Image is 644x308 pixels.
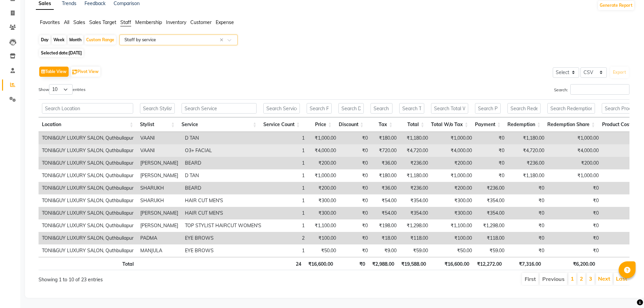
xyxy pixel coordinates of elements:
input: Search Service Count [263,103,300,114]
div: Custom Range [85,35,116,45]
td: HAIR CUT MEN'S [182,194,265,207]
input: Search Redemption [507,103,541,114]
td: ₹200.00 [431,182,475,194]
td: ₹0 [339,232,371,244]
a: Feedback [85,0,105,6]
td: ₹0 [339,157,371,169]
div: Showing 1 to 10 of 23 entries [39,272,279,283]
div: Day [39,35,50,45]
th: Tax: activate to sort column ascending [367,117,396,132]
td: ₹118.00 [475,232,508,244]
select: Showentries [49,84,73,95]
td: ₹0 [339,144,371,157]
td: [PERSON_NAME] [137,169,182,182]
td: ₹300.00 [308,207,339,219]
td: ₹0 [339,244,371,257]
td: ₹0 [339,169,371,182]
span: Staff [120,19,131,25]
td: TONI&GUY LUXURY SALON, Quthbullapur [39,144,137,157]
td: [PERSON_NAME] [137,219,182,232]
td: 1 [265,244,308,257]
td: ₹0 [508,182,548,194]
td: TONI&GUY LUXURY SALON, Quthbullapur [39,207,137,219]
div: Week [52,35,66,45]
td: ₹100.00 [431,232,475,244]
td: EYE BROWS [182,244,265,257]
td: ₹0 [602,182,643,194]
td: MANJULA [137,244,182,257]
td: SHARUKH [137,194,182,207]
td: 1 [265,157,308,169]
button: Table View [39,67,69,77]
td: ₹198.00 [371,219,400,232]
td: ₹9.00 [371,244,400,257]
input: Search: [570,84,629,95]
td: ₹0 [602,144,643,157]
td: ₹354.00 [400,194,431,207]
td: ₹1,180.00 [508,169,548,182]
input: Search Product Cost [602,103,636,114]
th: Price: activate to sort column ascending [303,117,335,132]
th: Service Count: activate to sort column ascending [260,117,303,132]
td: VAANI [137,144,182,157]
th: Redemption: activate to sort column ascending [504,117,544,132]
td: ₹1,100.00 [431,219,475,232]
span: Selected date: [39,49,84,57]
td: ₹1,000.00 [308,169,339,182]
span: Inventory [166,19,186,25]
th: ₹2,988.00 [368,257,398,270]
td: ₹180.00 [371,169,400,182]
td: ₹59.00 [400,244,431,257]
td: ₹0 [602,194,643,207]
td: TOP STYLIST HAIRCUT WOMEN'S [182,219,265,232]
input: Search Location [42,103,133,114]
td: ₹0 [548,182,602,194]
td: ₹0 [339,219,371,232]
td: ₹4,000.00 [431,144,475,157]
td: ₹0 [339,194,371,207]
input: Search Payment [475,103,501,114]
a: Trends [62,0,76,6]
input: Search Discount [338,103,364,114]
a: Last [616,275,627,282]
td: ₹1,180.00 [508,132,548,144]
td: ₹0 [548,194,602,207]
a: Next [598,275,610,282]
td: ₹1,000.00 [431,132,475,144]
a: 1 [571,275,574,282]
th: Redemption Share: activate to sort column ascending [544,117,598,132]
td: ₹1,298.00 [475,219,508,232]
button: Export [610,67,629,78]
td: PADMA [137,232,182,244]
span: Sales [73,19,85,25]
td: 1 [265,182,308,194]
td: ₹0 [339,182,371,194]
td: 1 [265,169,308,182]
td: BEARD [182,182,265,194]
td: ₹4,000.00 [308,144,339,157]
td: BEARD [182,157,265,169]
td: ₹0 [548,244,602,257]
label: Show entries [39,84,86,95]
span: Sales Target [89,19,116,25]
span: Clear all [220,37,225,44]
td: ₹236.00 [475,182,508,194]
th: Stylist: activate to sort column ascending [137,117,178,132]
td: TONI&GUY LUXURY SALON, Quthbullapur [39,132,137,144]
span: All [64,19,69,25]
td: ₹200.00 [308,157,339,169]
td: ₹1,180.00 [400,132,431,144]
td: ₹0 [602,157,643,169]
td: TONI&GUY LUXURY SALON, Quthbullapur [39,219,137,232]
td: ₹36.00 [371,157,400,169]
td: ₹1,000.00 [431,169,475,182]
input: Search Tax [371,103,393,114]
span: Expense [216,19,234,25]
td: ₹59.00 [475,244,508,257]
span: Favorites [40,19,60,25]
td: ₹118.00 [400,232,431,244]
td: ₹0 [548,219,602,232]
td: ₹0 [508,244,548,257]
td: ₹0 [602,169,643,182]
td: ₹4,000.00 [548,144,602,157]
